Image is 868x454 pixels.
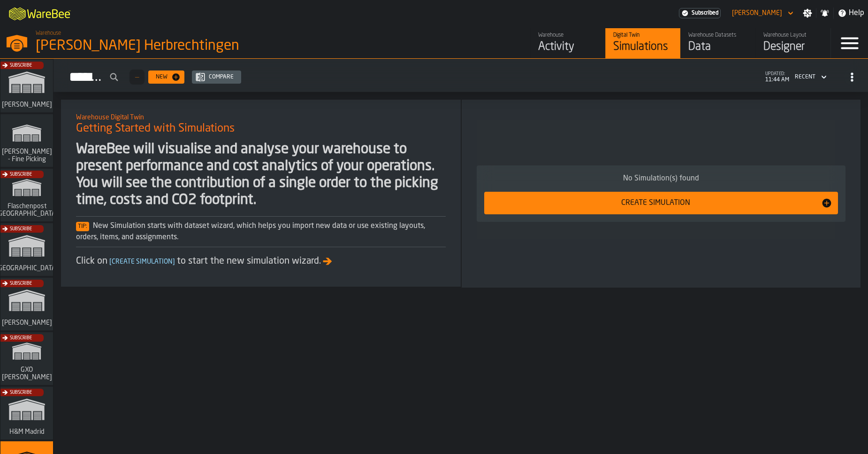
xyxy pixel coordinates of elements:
[0,332,53,387] a: link-to-/wh/i/baca6aa3-d1fc-43c0-a604-2a1c9d5db74d/simulations
[484,192,838,214] button: button-Create Simulation
[107,258,177,265] span: Create Simulation
[126,70,148,85] div: ButtonLoadMore-Load More-Prev-First-Last
[613,32,673,39] div: Digital Twin
[799,8,816,18] label: button-toggle-Settings
[763,32,823,39] div: Warehouse Layout
[173,258,175,265] span: ]
[538,32,598,39] div: Warehouse
[10,227,32,232] span: Subscribe
[795,74,815,80] div: DropdownMenuValue-4
[10,63,32,68] span: Subscribe
[69,107,453,141] div: title-Getting Started with Simulations
[53,59,868,92] h2: button-Simulations
[205,74,237,80] div: Compare
[61,100,461,287] div: ItemListCard-
[0,278,53,332] a: link-to-/wh/i/1653e8cc-126b-480f-9c47-e01e76aa4a88/simulations
[0,114,53,169] a: link-to-/wh/i/48cbecf7-1ea2-4bc9-a439-03d5b66e1a58/simulations
[613,39,673,55] div: Simulations
[109,258,112,265] span: [
[490,197,821,209] div: Create Simulation
[692,10,718,16] span: Subscribed
[76,141,446,209] div: WareBee will visualise and analyse your warehouse to present performance and cost analytics of yo...
[148,70,184,84] button: button-New
[679,8,721,18] div: Menu Subscription
[538,39,598,55] div: Activity
[728,8,795,19] div: DropdownMenuValue-Sebastian Petruch Petruch
[76,220,446,243] div: New Simulation starts with dataset wizard, which helps you import new data or use existing layout...
[192,70,241,84] button: button-Compare
[732,9,782,17] div: DropdownMenuValue-Sebastian Petruch Petruch
[791,71,829,83] div: DropdownMenuValue-4
[849,8,864,19] span: Help
[834,8,868,19] label: button-toggle-Help
[831,28,868,58] label: button-toggle-Menu
[10,281,32,286] span: Subscribe
[484,173,838,184] div: No Simulation(s) found
[135,74,139,80] span: —
[765,77,789,83] span: 11:44 AM
[0,169,53,223] a: link-to-/wh/i/a0d9589e-ccad-4b62-b3a5-e9442830ef7e/simulations
[0,387,53,441] a: link-to-/wh/i/0438fb8c-4a97-4a5b-bcc6-2889b6922db0/simulations
[10,390,32,395] span: Subscribe
[36,30,61,37] span: Warehouse
[0,223,53,278] a: link-to-/wh/i/b5402f52-ce28-4f27-b3d4-5c6d76174849/simulations
[816,8,833,18] label: button-toggle-Notifications
[0,60,53,114] a: link-to-/wh/i/72fe6713-8242-4c3c-8adf-5d67388ea6d5/simulations
[76,255,446,268] div: Click on to start the new simulation wizard.
[755,28,830,58] a: link-to-/wh/i/f0a6b354-7883-413a-84ff-a65eb9c31f03/designer
[462,100,860,288] div: ItemListCard-
[36,38,289,55] div: [PERSON_NAME] Herbrechtingen
[765,71,789,77] span: updated:
[763,39,823,55] div: Designer
[76,112,446,121] h2: Sub Title
[680,28,755,58] a: link-to-/wh/i/f0a6b354-7883-413a-84ff-a65eb9c31f03/data
[10,336,32,341] span: Subscribe
[530,28,605,58] a: link-to-/wh/i/f0a6b354-7883-413a-84ff-a65eb9c31f03/feed/
[688,32,748,39] div: Warehouse Datasets
[152,74,171,80] div: New
[76,121,235,136] span: Getting Started with Simulations
[688,39,748,55] div: Data
[10,172,32,177] span: Subscribe
[679,8,721,18] a: link-to-/wh/i/f0a6b354-7883-413a-84ff-a65eb9c31f03/settings/billing
[76,222,89,231] span: Tip:
[605,28,680,58] a: link-to-/wh/i/f0a6b354-7883-413a-84ff-a65eb9c31f03/simulations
